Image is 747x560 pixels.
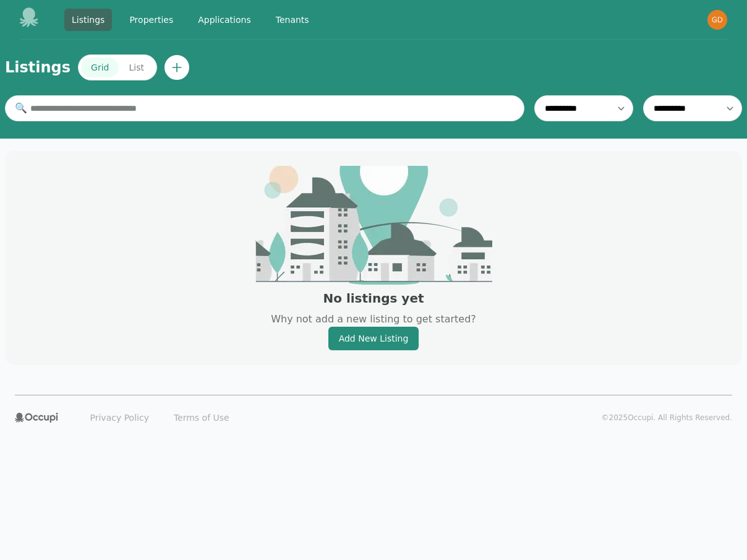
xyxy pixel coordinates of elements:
[602,413,732,423] p: © 2025 Occupi. All Rights Reserved.
[81,58,119,77] button: Grid
[166,408,237,428] a: Terms of Use
[164,55,189,80] button: Create new listing
[271,312,476,327] p: Why not add a new listing to get started?
[190,9,258,31] a: Applications
[323,290,424,307] h3: No listings yet
[83,408,156,428] a: Privacy Policy
[5,58,70,77] h1: Listings
[119,58,153,77] button: List
[122,9,181,31] a: Properties
[64,9,112,31] a: Listings
[328,327,419,350] a: Add New Listing
[255,166,492,285] img: empty_state_image
[268,9,317,31] a: Tenants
